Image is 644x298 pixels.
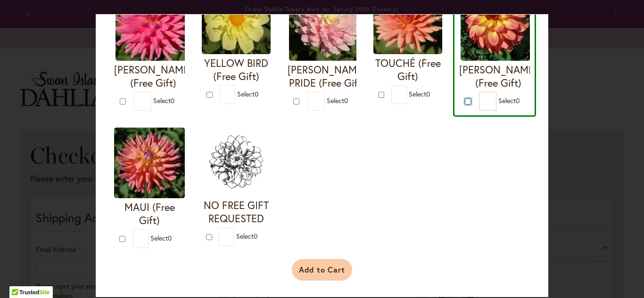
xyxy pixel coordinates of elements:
[373,56,442,83] h4: TOUCHÉ (Free Gift)
[459,63,537,89] h4: [PERSON_NAME] (Free Gift)
[288,63,366,89] h4: [PERSON_NAME] PRIDE (Free Gift)
[516,96,520,105] span: 0
[327,96,348,105] span: Select
[168,234,172,242] span: 0
[254,232,257,241] span: 0
[237,89,258,98] span: Select
[202,199,271,225] h4: NO FREE GIFT REQUESTED
[202,128,271,196] img: NO FREE GIFT REQUESTED
[114,63,192,89] h4: [PERSON_NAME] (Free Gift)
[202,56,271,83] h4: YELLOW BIRD (Free Gift)
[409,89,430,98] span: Select
[171,96,174,105] span: 0
[7,265,33,291] iframe: Launch Accessibility Center
[150,234,172,242] span: Select
[292,259,353,281] button: Add to Cart
[114,128,185,198] img: MAUI (Free Gift)
[255,89,258,98] span: 0
[498,96,520,105] span: Select
[114,201,185,227] h4: MAUI (Free Gift)
[153,96,174,105] span: Select
[236,232,257,241] span: Select
[344,96,348,105] span: 0
[426,89,430,98] span: 0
